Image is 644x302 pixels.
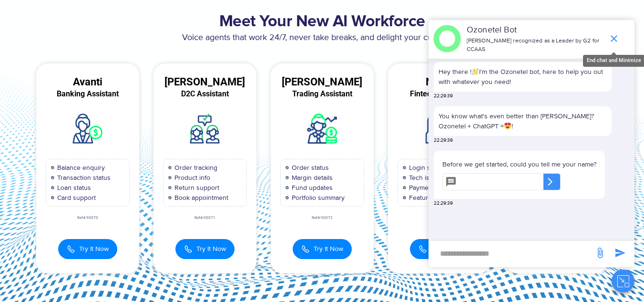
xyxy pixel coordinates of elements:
[504,123,511,129] img: 😍
[172,173,210,183] span: Product info
[407,183,454,193] span: Payment status
[604,29,624,48] span: end chat or minimize
[29,12,615,31] h2: Meet Your New AI Workforce
[55,183,91,193] span: Loan status
[29,31,615,44] p: Voice agents that work 24/7, never take breaks, and delight your customers
[410,239,469,259] button: Try It Now
[293,239,352,259] button: Try It Now
[153,90,256,98] div: D2C Assistant
[55,163,105,173] span: Balance enquiry
[439,111,607,131] p: You know what's even better than [PERSON_NAME]? Ozonetel + ChatGPT = !
[472,68,479,75] img: 👋
[196,244,226,254] span: Try It Now
[184,244,193,254] img: Call Icon
[271,78,374,86] div: [PERSON_NAME]
[289,173,333,183] span: Margin details
[301,244,310,254] img: Call Icon
[467,37,603,54] p: [PERSON_NAME] recognized as a Leader by G2 for CCAAS
[36,216,139,220] div: Ref#:90070
[289,193,345,203] span: Portfolio summary
[434,137,453,144] span: 22:29:39
[419,244,427,254] img: Call Icon
[55,173,111,183] span: Transaction status
[611,243,630,262] span: send message
[67,244,75,254] img: Call Icon
[591,243,610,262] span: send message
[407,173,444,183] span: Tech issues
[172,163,217,173] span: Order tracking
[433,245,590,262] div: new-msg-input
[36,90,139,98] div: Banking Assistant
[388,216,491,220] div: Ref#:90073
[407,163,450,173] span: Login support
[172,193,228,203] span: Book appointment
[467,24,603,37] p: Ozonetel Bot
[175,239,235,259] button: Try It Now
[153,78,256,86] div: [PERSON_NAME]
[58,239,117,259] button: Try It Now
[55,193,96,203] span: Card support
[271,90,374,98] div: Trading Assistant
[434,200,453,207] span: 22:29:39
[388,90,491,98] div: Fintech Assistant
[433,25,461,52] img: header
[289,183,333,193] span: Fund updates
[439,67,607,87] p: Hey there ! I'm the Ozonetel bot, here to help you out with whatever you need!
[442,159,596,169] p: Before we get started, could you tell me your name?
[314,244,343,254] span: Try It Now
[289,163,329,173] span: Order status
[388,78,491,86] div: Nisha
[612,270,634,292] button: Close chat
[434,93,453,100] span: 22:29:39
[79,244,109,254] span: Try It Now
[407,193,450,203] span: Feature guide
[36,78,139,86] div: Avanti
[271,216,374,220] div: Ref#:90072
[153,216,256,220] div: Ref#:90071
[172,183,219,193] span: Return support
